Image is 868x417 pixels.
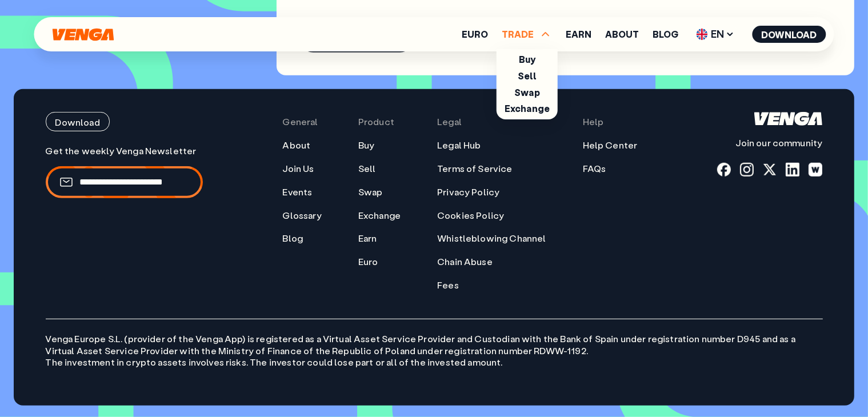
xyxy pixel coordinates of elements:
[437,256,493,268] a: Chain Abuse
[46,145,203,157] p: Get the weekly Venga Newsletter
[437,210,504,222] a: Cookies Policy
[283,232,303,244] a: Blog
[583,163,606,175] a: FAQs
[437,163,513,175] a: Terms of Service
[583,139,638,151] a: Help Center
[437,116,462,128] span: Legal
[437,279,459,291] a: Fees
[583,116,604,128] span: Help
[358,186,383,198] a: Swap
[809,163,822,177] a: warpcast
[283,210,322,222] a: Glossary
[754,112,822,126] svg: Home
[505,102,550,114] a: Exchange
[358,139,374,151] a: Buy
[437,186,499,198] a: Privacy Policy
[502,27,553,41] span: TRADE
[358,116,394,128] span: Product
[763,163,777,177] a: x
[518,70,537,82] a: Sell
[46,319,823,368] p: Venga Europe S.L. (provider of the Venga App) is registered as a Virtual Asset Service Provider a...
[502,30,534,39] span: TRADE
[51,28,115,41] svg: Home
[717,137,822,149] p: Join our community
[717,163,731,177] a: fb
[283,186,313,198] a: Events
[358,210,401,222] a: Exchange
[283,139,311,151] a: About
[358,163,376,175] a: Sell
[437,232,546,244] a: Whistleblowing Channel
[283,116,318,128] span: General
[786,163,799,177] a: linkedin
[514,86,540,98] a: Swap
[358,256,378,268] a: Euro
[566,30,592,39] a: Earn
[462,30,489,39] a: Euro
[606,30,639,39] a: About
[46,112,203,131] a: Download
[693,25,739,43] span: EN
[283,163,314,175] a: Join Us
[358,232,377,244] a: Earn
[437,139,481,151] a: Legal Hub
[46,112,110,131] button: Download
[653,30,679,39] a: Blog
[753,26,826,43] button: Download
[697,29,708,40] img: flag-uk
[519,53,535,65] a: Buy
[740,163,754,177] a: instagram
